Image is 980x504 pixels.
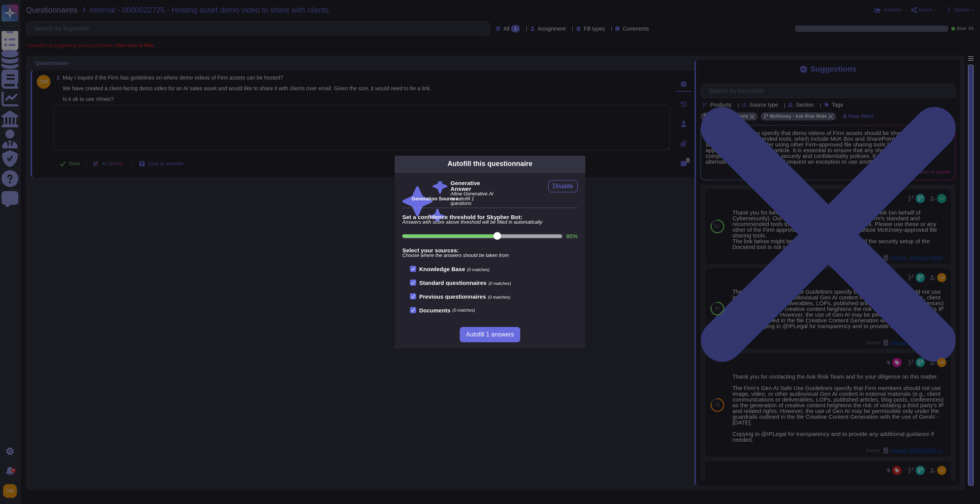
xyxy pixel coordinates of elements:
b: Standard questionnaires [419,280,487,286]
span: (0 matches) [488,281,511,286]
div: Autofill this questionnaire [448,159,532,169]
b: Set a confidence threshold for Skypher Bot: [402,214,578,220]
b: Documents [419,307,451,313]
b: Select your sources: [402,247,578,253]
button: Autofill 1 answers [460,327,520,342]
button: Disable [548,180,578,192]
span: Answers with score above threshold will be filled in automatically [402,220,578,225]
span: Choose where the answers should be taken from [402,253,578,258]
span: (0 matches) [488,295,510,299]
b: Previous questionnaires [419,293,486,300]
span: Disable [553,183,573,189]
b: Knowledge Base [419,266,465,272]
span: Allow Generative AI to autofill 1 questions [451,192,496,206]
b: Generative Answer [451,180,496,192]
span: (0 matches) [452,308,475,312]
span: Autofill 1 answers [466,332,514,338]
span: (0 matches) [467,267,490,272]
b: Generation Sources : [412,196,461,202]
label: 80 % [566,233,578,239]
